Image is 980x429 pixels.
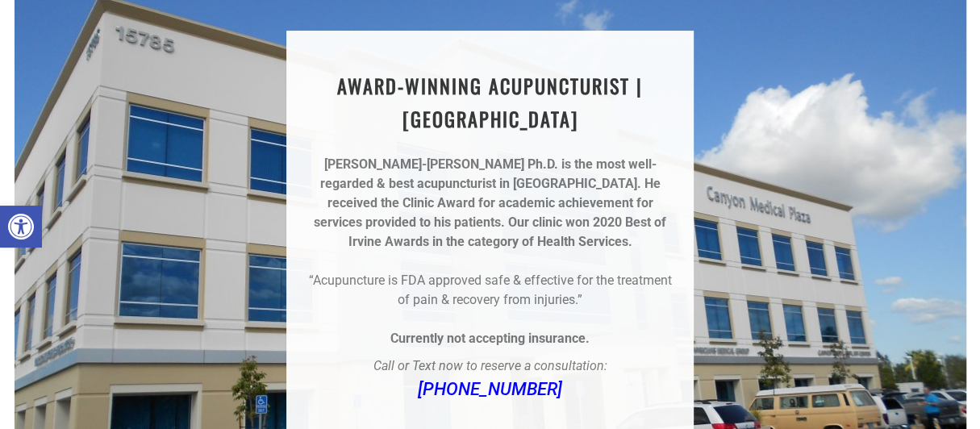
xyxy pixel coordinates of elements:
[306,271,674,310] p: “Acupuncture is FDA approved safe & effective for the treatment of pain & recovery from injuries.”
[390,331,590,346] strong: Currently not accepting insurance.
[306,69,674,135] h1: AWARD-WINNING ACUPUNCTURIST | [GEOGRAPHIC_DATA]
[418,379,562,399] a: [PHONE_NUMBER]
[373,358,607,373] em: Call or Text now to reserve a consultation:
[320,156,657,191] strong: [PERSON_NAME]-[PERSON_NAME] Ph.D. is the most well-regarded & best acupuncturist in [GEOGRAPHIC_D...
